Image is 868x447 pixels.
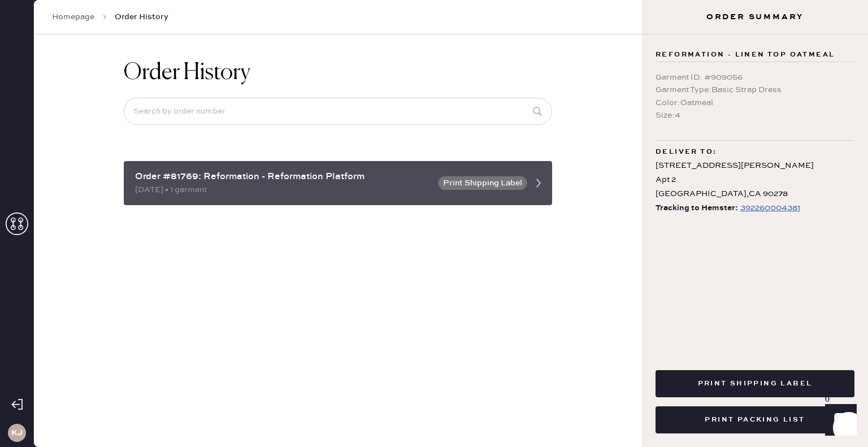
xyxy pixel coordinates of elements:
div: Color : Oatmeal [656,97,854,109]
button: Print Shipping Label [438,176,527,190]
button: Print Packing List [656,406,854,433]
div: Order #81769: Reformation - Reformation Platform [135,170,431,184]
h3: KJ [11,429,23,437]
button: Print Shipping Label [656,370,854,397]
span: Order History [115,11,168,23]
h3: Order Summary [642,11,868,23]
div: https://www.fedex.com/apps/fedextrack/?tracknumbers=392260004381&cntry_code=US [740,201,800,215]
div: [STREET_ADDRESS][PERSON_NAME] Apt 2 [GEOGRAPHIC_DATA] , CA 90278 [656,159,854,202]
a: Homepage [52,11,94,23]
input: Search by order number [124,98,552,125]
span: Tracking to Hemster: [656,201,738,215]
span: Deliver to: [656,145,717,159]
div: Size : 4 [656,109,854,121]
div: [DATE] • 1 garment [135,184,431,196]
a: 392260004381 [738,201,800,215]
div: Garment Type : Basic Strap Dress [656,84,854,96]
iframe: Front Chat [814,396,863,445]
h1: Order History [124,59,250,86]
span: Reformation - Linen Top Oatmeal [656,48,835,62]
a: Print Shipping Label [656,377,854,388]
div: Garment ID : # 909056 [656,71,854,84]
